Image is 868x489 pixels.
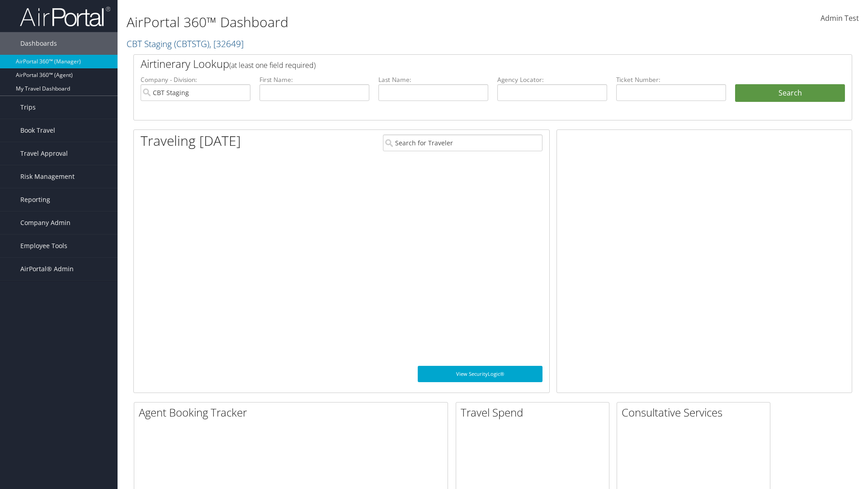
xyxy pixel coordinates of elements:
input: Search for Traveler [383,134,542,151]
span: Employee Tools [20,235,67,257]
button: Search [735,84,845,102]
span: Company Admin [20,211,71,234]
label: Last Name: [378,75,488,84]
h1: AirPortal 360™ Dashboard [127,13,615,32]
h2: Consultative Services [622,405,770,420]
label: Agency Locator: [497,75,607,84]
img: airportal-logo.png [20,6,110,27]
a: CBT Staging [127,38,244,50]
label: Company - Division: [141,75,250,84]
span: Risk Management [20,165,75,188]
h2: Travel Spend [461,405,609,420]
span: Admin Test [821,13,859,23]
label: First Name: [259,75,369,84]
a: View SecurityLogic® [418,366,542,382]
span: Travel Approval [20,142,68,165]
h1: Traveling [DATE] [141,131,241,150]
span: , [ 32649 ] [209,38,244,50]
span: ( CBTSTG ) [174,38,209,50]
span: Book Travel [20,119,55,142]
h2: Airtinerary Lookup [141,56,785,72]
span: Reporting [20,188,50,211]
span: Dashboards [20,32,57,55]
label: Ticket Number: [616,75,726,84]
span: (at least one field required) [229,60,316,70]
h2: Agent Booking Tracker [139,405,448,420]
a: Admin Test [821,5,859,33]
span: Trips [20,96,36,119]
span: AirPortal® Admin [20,258,74,280]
